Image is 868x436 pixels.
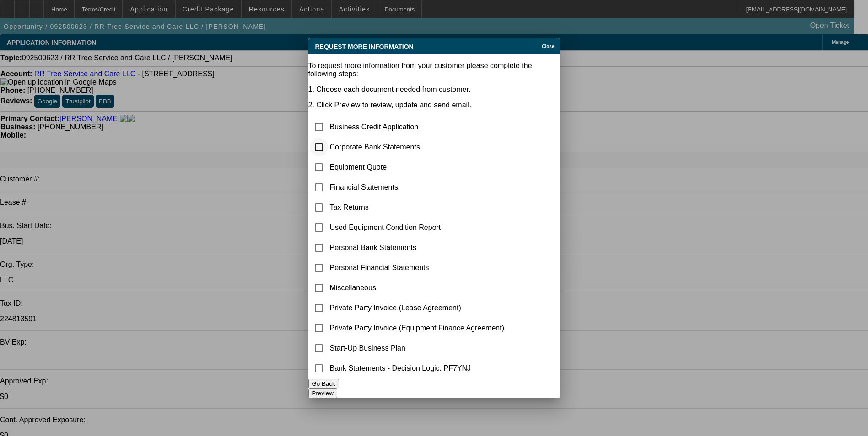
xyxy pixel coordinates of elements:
[329,138,505,157] td: Corporate Bank Statements
[308,62,560,78] p: To request more information from your customer please complete the following steps:
[308,85,560,94] p: 1. Choose each document needed from customer.
[308,388,337,398] button: Preview
[329,258,505,277] td: Personal Financial Statements
[329,178,505,197] td: Financial Statements
[329,198,505,217] td: Tax Returns
[329,158,505,177] td: Equipment Quote
[542,44,554,49] span: Close
[308,101,560,109] p: 2. Click Preview to review, update and send email.
[329,319,505,338] td: Private Party Invoice (Equipment Finance Agreement)
[329,218,505,237] td: Used Equipment Condition Report
[329,339,505,358] td: Start-Up Business Plan
[329,117,505,137] td: Business Credit Application
[329,278,505,298] td: Miscellaneous
[308,379,339,388] button: Go Back
[329,298,505,318] td: Private Party Invoice (Lease Agreement)
[315,43,414,50] span: Request More Information
[329,238,505,257] td: Personal Bank Statements
[329,359,505,378] td: Bank Statements - Decision Logic: PF7YNJ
